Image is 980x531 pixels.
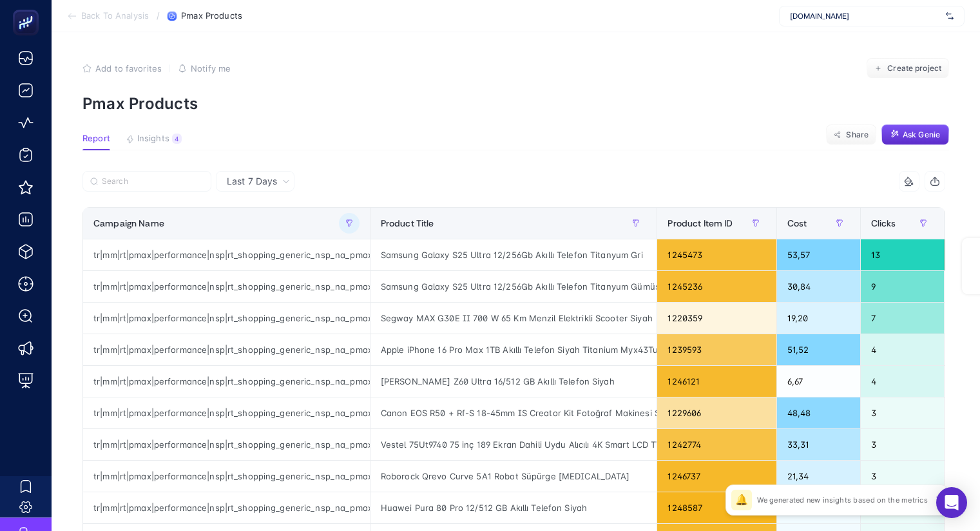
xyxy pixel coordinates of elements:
[82,134,110,144] span: Report
[657,303,776,334] div: 1220359
[157,10,160,21] span: /
[887,63,941,74] span: Create project
[867,58,949,79] button: Create project
[787,218,807,228] span: Cost
[861,429,944,460] div: 3
[381,218,434,228] span: Product Title
[657,492,776,523] div: 1248587
[861,397,944,428] div: 3
[657,366,776,397] div: 1246121
[777,366,860,397] div: 6,67
[777,334,860,365] div: 51,52
[83,334,370,365] div: tr|mm|rt|pmax|performance|nsp|rt_shopping_generic_nsp_na_pmax-other-akakce-best-price|na|d2c|AOP|...
[81,11,149,21] span: Back To Analysis
[83,492,370,523] div: tr|mm|rt|pmax|performance|nsp|rt_shopping_generic_nsp_na_pmax-other-akakce-best-price|na|d2c|AOP|...
[93,218,164,228] span: Campaign Name
[757,495,928,505] p: We generated new insights based on the metrics
[82,94,949,113] p: Pmax Products
[370,397,657,428] div: Canon EOS R50 + Rf-S 18-45mm IS Creator Kit Fotoğraf Makinesi Siyah
[370,366,657,397] div: [PERSON_NAME] Z60 Ultra 16/512 GB Akıllı Telefon Siyah
[777,271,860,302] div: 30,84
[657,429,776,460] div: 1242774
[861,271,944,302] div: 9
[657,239,776,270] div: 1245473
[777,239,860,270] div: 53,57
[657,334,776,365] div: 1239593
[668,218,733,228] span: Product Item ID
[83,303,370,334] div: tr|mm|rt|pmax|performance|nsp|rt_shopping_generic_nsp_na_pmax-other-akakce-best-price|na|d2c|AOP|...
[83,366,370,397] div: tr|mm|rt|pmax|performance|nsp|rt_shopping_generic_nsp_na_pmax-other-akakce-best-price|na|d2c|AOP|...
[370,334,657,365] div: Apple iPhone 16 Pro Max 1TB Akıllı Telefon Siyah Titanium Myx43Tu/A
[83,429,370,460] div: tr|mm|rt|pmax|performance|nsp|rt_shopping_generic_nsp_na_pmax-other-akakce-best-price|na|d2c|AOP|...
[83,461,370,492] div: tr|mm|rt|pmax|performance|nsp|rt_shopping_generic_nsp_na_pmax-other-akakce-best-price|na|d2c|AOP|...
[83,271,370,302] div: tr|mm|rt|pmax|performance|nsp|rt_shopping_generic_nsp_na_pmax-other-akakce-best-price|na|d2c|AOP|...
[871,218,896,228] span: Clicks
[83,397,370,428] div: tr|mm|rt|pmax|performance|nsp|rt_shopping_generic_nsp_na_pmax-other-akakce-best-price|na|d2c|AOP|...
[137,134,169,144] span: Insights
[881,125,949,145] button: Ask Genie
[946,10,954,23] img: svg%3e
[790,11,941,21] span: [DOMAIN_NAME]
[731,490,752,510] div: 🔔
[777,303,860,334] div: 19,20
[657,397,776,428] div: 1229606
[102,177,204,186] input: Search
[861,461,944,492] div: 3
[178,63,231,74] button: Notify me
[846,130,869,140] span: Share
[95,63,162,74] span: Add to favorites
[861,334,944,365] div: 4
[777,397,860,428] div: 48,48
[861,366,944,397] div: 4
[861,239,944,270] div: 13
[370,492,657,523] div: Huawei Pura 80 Pro 12/512 GB Akıllı Telefon Siyah
[903,130,940,140] span: Ask Genie
[936,487,967,518] div: Open Intercom Messenger
[172,134,182,144] div: 4
[861,303,944,334] div: 7
[370,271,657,302] div: Samsung Galaxy S25 Ultra 12/256Gb Akıllı Telefon Titanyum Gümüş
[777,461,860,492] div: 21,34
[370,239,657,270] div: Samsung Galaxy S25 Ultra 12/256Gb Akıllı Telefon Titanyum Gri
[227,175,277,188] span: Last 7 Days
[83,239,370,270] div: tr|mm|rt|pmax|performance|nsp|rt_shopping_generic_nsp_na_pmax-other-akakce-best-price|na|d2c|AOP|...
[370,461,657,492] div: Roborock Qrevo Curve 5A1 Robot Süpürge [MEDICAL_DATA]
[181,11,242,21] span: Pmax Products
[191,63,231,74] span: Notify me
[82,63,162,74] button: Add to favorites
[826,125,876,145] button: Share
[370,303,657,334] div: Segway MAX G30E II 700 W 65 Km Menzil Elektrikli Scooter Siyah
[370,429,657,460] div: Vestel 75Ut9740 75 inç 189 Ekran Dahili Uydu Alıcılı 4K Smart LCD TV
[657,271,776,302] div: 1245236
[777,429,860,460] div: 33,31
[657,461,776,492] div: 1246737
